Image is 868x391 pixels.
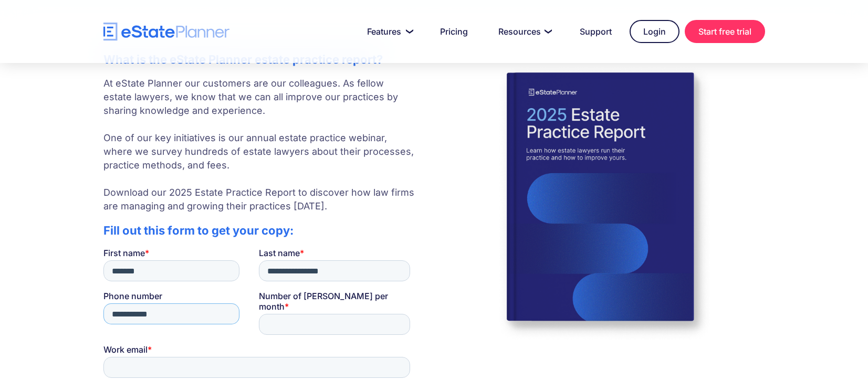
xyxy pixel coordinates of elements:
[435,42,765,372] img: 2024 estate planning practice report
[427,21,480,42] a: Pricing
[486,21,562,42] a: Resources
[630,20,679,43] a: Login
[103,23,229,41] a: home
[103,77,414,213] p: At eState Planner our customers are our colleagues. As fellow estate lawyers, we know that we can...
[354,21,422,42] a: Features
[685,20,765,43] a: Start free trial
[567,21,624,42] a: Support
[103,224,414,237] h2: Fill out this form to get your copy:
